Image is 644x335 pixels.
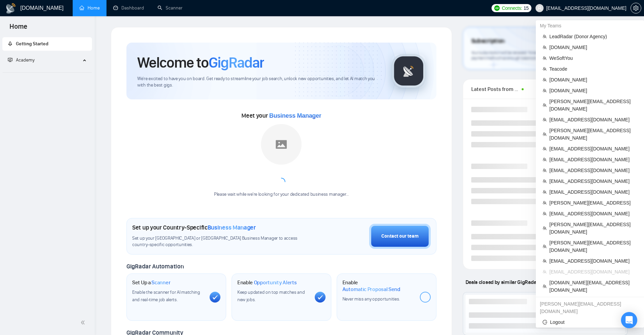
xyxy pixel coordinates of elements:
[210,191,353,198] div: Please wait while we're looking for your dedicated business manager...
[549,44,637,51] span: [DOMAIN_NAME]
[549,279,637,294] span: [DOMAIN_NAME][EMAIL_ADDRESS][DOMAIN_NAME]
[549,65,637,73] span: Teacode
[543,270,547,274] span: team
[471,85,520,93] span: Latest Posts from the GigRadar Community
[471,50,609,61] span: Your subscription will be renewed. To keep things running smoothly, make sure your payment method...
[549,127,637,142] span: [PERSON_NAME][EMAIL_ADDRESS][DOMAIN_NAME]
[549,145,637,152] span: [EMAIL_ADDRESS][DOMAIN_NAME]
[494,5,500,11] img: upwork-logo.png
[549,76,637,83] span: [DOMAIN_NAME]
[549,156,637,163] span: [EMAIL_ADDRESS][DOMAIN_NAME]
[543,118,547,122] span: team
[549,239,637,254] span: [PERSON_NAME][EMAIL_ADDRESS][DOMAIN_NAME]
[549,188,637,196] span: [EMAIL_ADDRESS][DOMAIN_NAME]
[113,5,144,11] a: dashboardDashboard
[549,54,637,62] span: WeSoftYou
[543,56,547,60] span: team
[261,124,302,165] img: placeholder.png
[621,312,637,328] div: Open Intercom Messenger
[543,320,547,325] span: logout
[543,103,547,107] span: team
[543,244,547,248] span: team
[79,5,100,11] a: homeHome
[342,279,414,292] h1: Enable
[631,5,641,11] span: setting
[536,298,644,317] div: oleksandr.b+1@gigradar.io
[471,35,505,47] span: Subscription
[630,3,641,14] button: setting
[8,57,34,63] span: Academy
[8,57,13,62] span: fund-projection-screen
[543,201,547,205] span: team
[16,57,34,63] span: Academy
[549,116,637,123] span: [EMAIL_ADDRESS][DOMAIN_NAME]
[237,279,297,286] h1: Enable
[132,235,311,248] span: Set up your [GEOGRAPHIC_DATA] or [GEOGRAPHIC_DATA] Business Manager to access country-specific op...
[543,89,547,93] span: team
[543,318,637,326] span: Logout
[237,289,305,303] span: Keep updated on top matches and new jobs.
[132,279,170,286] h1: Set Up a
[2,70,92,74] li: Academy Homepage
[543,67,547,71] span: team
[543,132,547,136] span: team
[543,45,547,49] span: team
[381,233,419,240] div: Contact our team
[543,147,547,151] span: team
[502,4,522,12] span: Connects:
[630,5,641,11] a: setting
[80,319,87,326] span: double-left
[549,199,637,207] span: [PERSON_NAME][EMAIL_ADDRESS]
[137,76,381,89] span: We're excited to have you on board. Get ready to streamline your job search, unlock new opportuni...
[2,37,92,51] li: Getting Started
[549,98,637,113] span: [PERSON_NAME][EMAIL_ADDRESS][DOMAIN_NAME]
[549,167,637,174] span: [EMAIL_ADDRESS][DOMAIN_NAME]
[543,158,547,162] span: team
[543,226,547,230] span: team
[369,224,431,249] button: Contact our team
[126,263,184,270] span: GigRadar Automation
[543,259,547,263] span: team
[241,112,321,119] span: Meet your
[4,22,33,36] span: Home
[549,33,637,40] span: LeadRadar (Donor Agency)
[209,53,264,72] span: GigRadar
[5,3,16,14] img: logo
[254,279,297,286] span: Opportunity Alerts
[151,279,170,286] span: Scanner
[543,284,547,288] span: team
[342,286,400,293] span: Automatic Proposal Send
[158,5,183,11] a: searchScanner
[8,41,13,46] span: rocket
[524,4,529,12] span: 15
[132,289,200,303] span: Enable the scanner for AI matching and real-time job alerts.
[392,54,426,88] img: gigradar-logo.png
[537,6,542,10] span: user
[463,276,554,288] span: Deals closed by similar GigRadar users
[208,224,256,231] span: Business Manager
[549,221,637,236] span: [PERSON_NAME][EMAIL_ADDRESS][DOMAIN_NAME]
[549,177,637,185] span: [EMAIL_ADDRESS][DOMAIN_NAME]
[536,20,644,31] div: My Teams
[342,296,400,302] span: Never miss any opportunities.
[543,179,547,183] span: team
[549,87,637,94] span: [DOMAIN_NAME]
[549,257,637,265] span: [EMAIL_ADDRESS][DOMAIN_NAME]
[549,210,637,217] span: [EMAIL_ADDRESS][DOMAIN_NAME]
[132,224,256,231] h1: Set up your Country-Specific
[543,190,547,194] span: team
[543,212,547,216] span: team
[277,177,286,187] span: loading
[16,41,48,47] span: Getting Started
[269,112,321,119] span: Business Manager
[543,34,547,39] span: team
[543,168,547,172] span: team
[543,78,547,82] span: team
[137,53,264,72] h1: Welcome to
[549,268,637,276] span: [EMAIL_ADDRESS][DOMAIN_NAME]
